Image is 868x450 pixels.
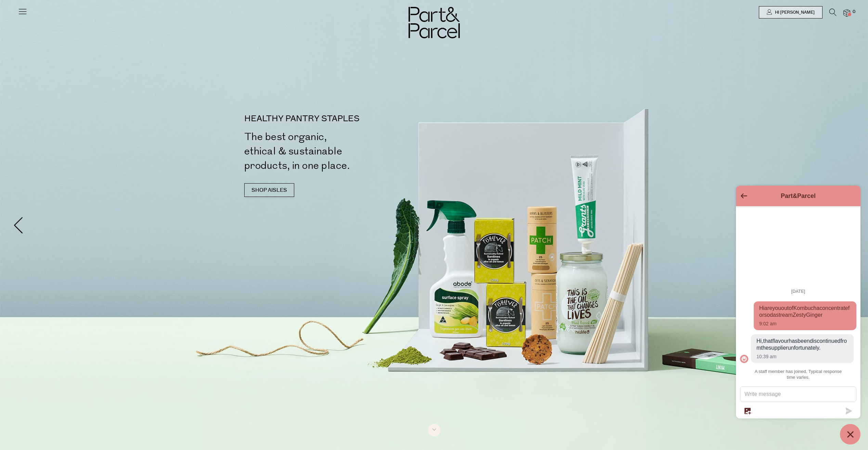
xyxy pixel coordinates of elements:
h2: The best organic, ethical & sustainable products, in one place. [244,130,437,173]
inbox-online-store-chat: Shopify online store chat [734,186,863,445]
a: Hi [PERSON_NAME] [759,6,822,18]
a: SHOP AISLES [244,183,294,197]
a: 0 [843,9,850,16]
p: HEALTHY PANTRY STAPLES [244,115,437,123]
img: Part&Parcel [409,7,460,38]
span: Hi [PERSON_NAME] [773,10,815,15]
span: 0 [851,9,857,15]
